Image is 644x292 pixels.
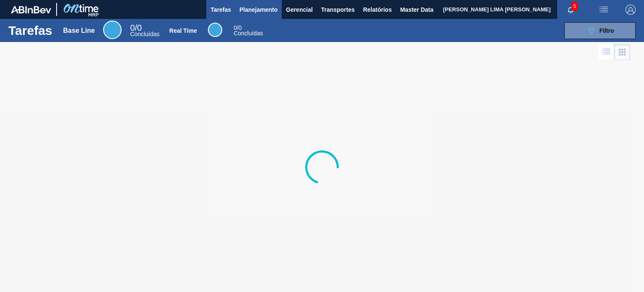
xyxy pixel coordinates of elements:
span: Tarefas [210,5,231,15]
img: Logout [626,5,636,15]
div: Base Line [63,27,95,34]
span: Master Data [400,5,433,15]
span: 0 [130,23,135,32]
span: Concluídas [130,31,159,37]
span: 5 [571,2,578,11]
span: 0 [234,24,237,31]
div: Real Time [234,25,263,36]
img: TNhmsLtSVTkK8tSr43FrP2fwEKptu5GPRR3wAAAABJRU5ErkJggg== [11,6,51,13]
button: Filtro [564,22,636,39]
div: Base Line [103,21,122,39]
div: Real Time [208,23,222,37]
span: Concluídas [234,30,263,37]
span: Planejamento [239,5,278,15]
h1: Tarefas [8,26,52,35]
span: / 0 [234,24,241,31]
span: Filtro [600,27,614,34]
div: Real Time [169,27,197,34]
span: Relatórios [363,5,392,15]
button: Notificações [557,4,584,16]
span: Gerencial [286,5,313,15]
span: Transportes [321,5,355,15]
img: userActions [599,5,609,15]
span: / 0 [130,23,142,32]
div: Base Line [130,24,159,37]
